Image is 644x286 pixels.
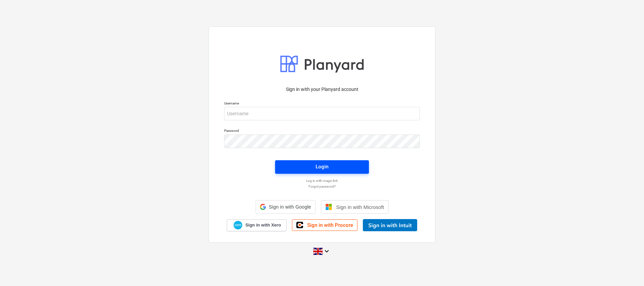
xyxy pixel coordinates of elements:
a: Log in with magic link [221,178,423,183]
p: Sign in with your Planyard account [224,86,420,93]
input: Username [224,107,420,120]
span: Sign in with Google [269,204,311,210]
i: keyboard_arrow_down [323,247,331,255]
img: Xero logo [234,221,242,230]
p: Username [224,101,420,107]
div: Login [316,162,328,171]
span: Sign in with Procore [307,222,353,228]
p: Password [224,128,420,134]
img: Microsoft logo [325,204,332,210]
span: Sign in with Microsoft [336,204,384,210]
button: Login [275,160,369,174]
div: Sign in with Google [256,200,315,214]
span: Sign in with Xero [245,222,281,228]
a: Sign in with Procore [292,219,357,231]
a: Forgot password? [221,184,423,189]
a: Sign in with Xero [227,219,287,231]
